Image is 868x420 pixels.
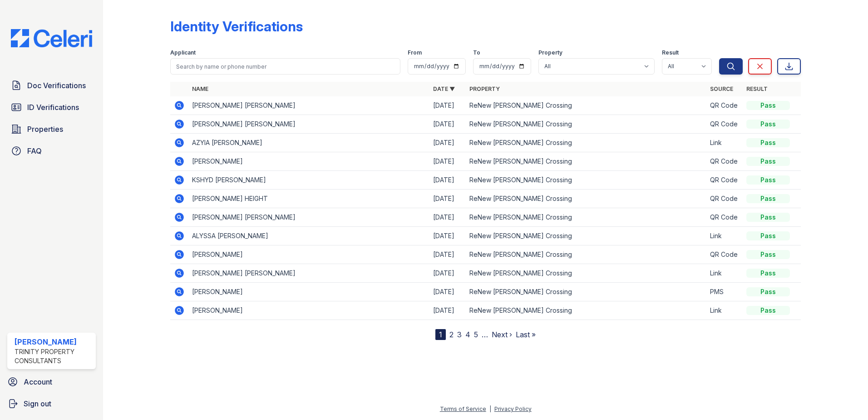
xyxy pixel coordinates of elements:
a: Name [192,85,208,92]
span: … [482,329,488,340]
td: ReNew [PERSON_NAME] Crossing [466,134,707,152]
label: Property [538,49,562,56]
td: [PERSON_NAME] [PERSON_NAME] [188,96,429,115]
td: [DATE] [429,190,466,208]
div: Pass [746,157,790,166]
span: ID Verifications [27,102,79,113]
td: QR Code [706,171,743,190]
label: Applicant [170,49,196,56]
td: KSHYD [PERSON_NAME] [188,171,429,190]
td: QR Code [706,245,743,264]
a: Sign out [4,395,99,413]
td: Link [706,134,743,152]
a: ID Verifications [7,98,96,116]
div: Pass [746,213,790,222]
td: [DATE] [429,227,466,245]
a: Account [4,373,99,391]
div: Identity Verifications [170,18,303,35]
span: FAQ [27,145,42,156]
td: AZYIA [PERSON_NAME] [188,134,429,152]
td: QR Code [706,96,743,115]
td: QR Code [706,208,743,227]
td: [PERSON_NAME] [188,245,429,264]
td: ReNew [PERSON_NAME] Crossing [466,245,707,264]
td: [DATE] [429,171,466,190]
a: 5 [474,330,478,339]
a: Date ▼ [433,85,455,92]
a: 2 [449,330,454,339]
td: ReNew [PERSON_NAME] Crossing [466,171,707,190]
a: Doc Verifications [7,76,96,95]
input: Search by name or phone number [170,58,400,75]
div: Pass [746,120,790,129]
span: Properties [27,124,63,135]
a: Privacy Policy [494,405,532,412]
div: [PERSON_NAME] [15,336,92,347]
div: Pass [746,287,790,296]
td: ReNew [PERSON_NAME] Crossing [466,301,707,320]
td: ReNew [PERSON_NAME] Crossing [466,227,707,245]
div: 1 [435,329,446,340]
td: [DATE] [429,115,466,134]
td: [DATE] [429,301,466,320]
td: ALYSSA [PERSON_NAME] [188,227,429,245]
a: 4 [465,330,470,339]
a: Source [710,85,733,92]
td: [DATE] [429,152,466,171]
td: [PERSON_NAME] [188,301,429,320]
img: CE_Logo_Blue-a8612792a0a2168367f1c8372b55b34899dd931a85d93a1a3d3e32e68fde9ad4.png [4,29,99,47]
span: Doc Verifications [27,80,86,91]
label: Result [662,49,679,56]
a: 3 [457,330,462,339]
td: ReNew [PERSON_NAME] Crossing [466,208,707,227]
a: Property [469,85,500,92]
span: Sign out [24,398,51,409]
a: Properties [7,120,96,138]
a: Result [746,85,768,92]
td: [DATE] [429,96,466,115]
td: [PERSON_NAME] [PERSON_NAME] [188,264,429,283]
a: Next › [492,330,512,339]
td: ReNew [PERSON_NAME] Crossing [466,190,707,208]
td: Link [706,227,743,245]
td: ReNew [PERSON_NAME] Crossing [466,115,707,134]
td: [DATE] [429,134,466,152]
td: [PERSON_NAME] HEIGHT [188,190,429,208]
a: Last » [516,330,536,339]
span: Account [24,376,52,387]
td: QR Code [706,115,743,134]
div: Pass [746,306,790,315]
td: ReNew [PERSON_NAME] Crossing [466,264,707,283]
td: [PERSON_NAME] [PERSON_NAME] [188,115,429,134]
div: Pass [746,138,790,147]
div: Pass [746,194,790,203]
td: [PERSON_NAME] [PERSON_NAME] [188,208,429,227]
td: ReNew [PERSON_NAME] Crossing [466,152,707,171]
td: PMS [706,283,743,301]
label: From [408,49,422,56]
td: Link [706,264,743,283]
td: QR Code [706,152,743,171]
td: [DATE] [429,245,466,264]
td: Link [706,301,743,320]
div: Pass [746,175,790,185]
td: ReNew [PERSON_NAME] Crossing [466,96,707,115]
label: To [473,49,480,56]
td: [DATE] [429,208,466,227]
a: Terms of Service [440,405,486,412]
div: Pass [746,101,790,110]
td: QR Code [706,190,743,208]
div: Pass [746,231,790,240]
td: [PERSON_NAME] [188,283,429,301]
a: FAQ [7,142,96,160]
td: ReNew [PERSON_NAME] Crossing [466,283,707,301]
div: | [489,405,491,412]
td: [DATE] [429,283,466,301]
td: [DATE] [429,264,466,283]
div: Pass [746,269,790,278]
div: Trinity Property Consultants [15,347,92,365]
td: [PERSON_NAME] [188,152,429,171]
div: Pass [746,250,790,259]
